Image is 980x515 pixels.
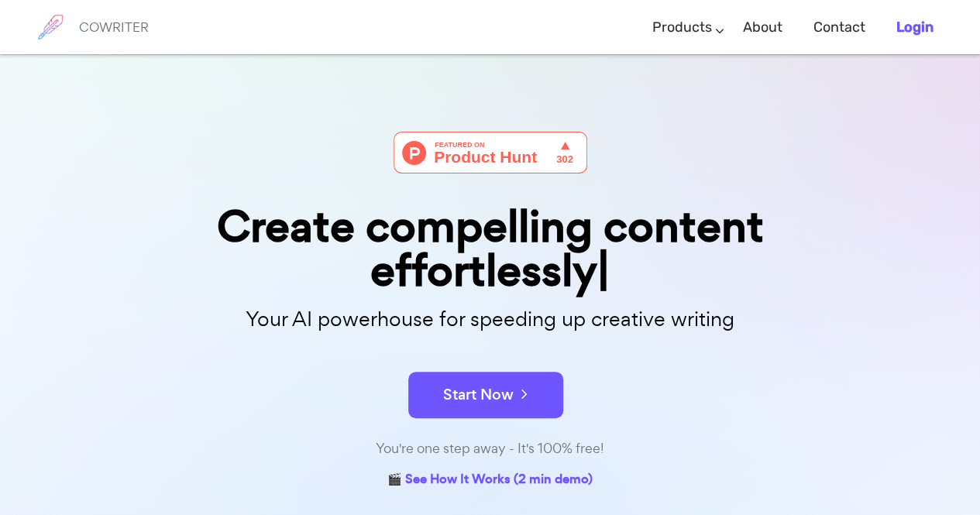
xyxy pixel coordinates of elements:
[387,469,593,493] a: 🎬 See How It Works (2 min demo)
[408,372,563,418] button: Start Now
[813,5,865,50] a: Contact
[103,438,878,460] div: You're one step away - It's 100% free!
[896,5,934,50] a: Login
[652,5,712,50] a: Products
[896,19,934,36] b: Login
[743,5,782,50] a: About
[394,132,587,173] img: Cowriter - Your AI buddy for speeding up creative writing | Product Hunt
[103,303,878,336] p: Your AI powerhouse for speeding up creative writing
[103,204,878,293] div: Create compelling content effortlessly
[31,8,70,46] img: brand logo
[79,20,149,34] h6: COWRITER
